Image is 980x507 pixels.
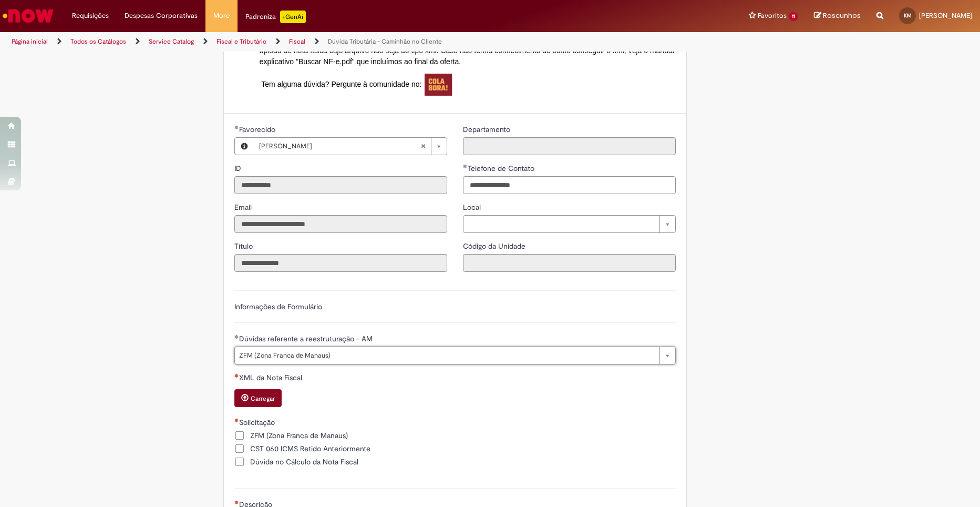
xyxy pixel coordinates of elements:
span: CST 060 ICMS Retido Anteriormente [250,443,370,454]
span: ZFM (Zona Franca de Manaus) [239,347,654,364]
label: Somente leitura - Departamento [463,124,512,135]
span: Necessários - Favorecido [239,125,277,134]
span: Obrigatório Preenchido [234,334,239,339]
a: Dúvida Tributária - Caminhão no Cliente [328,37,442,46]
span: Despesas Corporativas [125,11,198,21]
label: Somente leitura - Email [234,202,254,212]
a: Página inicial [12,37,48,46]
span: 11 [789,12,798,21]
a: [PERSON_NAME]Limpar campo Favorecido [254,138,447,155]
img: ServiceNow [1,5,55,26]
span: Dúvidas referente a reestruturação - AM [239,334,375,343]
span: Somente leitura - Título [234,241,255,251]
span: [PERSON_NAME] [259,138,420,155]
span: XML da Nota Fiscal [239,373,304,382]
a: Rascunhos [814,11,861,21]
a: Service Catalog [149,37,194,46]
button: Favorecido, Visualizar este registro Karen Vargas Martins [235,138,254,155]
input: Telefone de Contato [463,176,676,194]
label: Somente leitura - ID [234,163,243,174]
p: +GenAi [280,11,306,23]
span: Obrigatório Preenchido [463,164,468,168]
a: Fiscal [289,37,305,46]
span: Dúvida no Cálculo da Nota Fiscal [250,457,358,467]
span: Somente leitura - ID [234,164,243,173]
input: Título [234,254,447,272]
span: Obrigatório [234,418,239,422]
div: Padroniza [245,11,306,23]
input: Email [234,215,447,233]
a: Fiscal e Tributário [216,37,266,46]
label: Somente leitura - Título [234,241,255,251]
span: Somente leitura - Código da Unidade [463,241,528,251]
a: Limpar campo Local [463,215,676,233]
input: Código da Unidade [463,254,676,272]
label: Informações de Formulário [234,302,322,311]
span: Solicitação [239,418,277,427]
span: More [213,11,230,21]
span: Somente leitura - Email [234,202,254,212]
input: ID [234,176,447,194]
span: [PERSON_NAME] [919,11,972,20]
abbr: Limpar campo Favorecido [415,138,431,155]
a: Todos os Catálogos [70,37,126,46]
span: Obrigatório Preenchido [234,125,239,129]
button: Carregar anexo de XML da Nota Fiscal Required [234,389,282,407]
span: Tem alguma dúvida? Pergunte à comunidade no: [261,80,421,88]
label: Somente leitura - Código da Unidade [463,241,528,251]
small: Carregar [251,394,275,403]
span: Necessários [234,373,239,378]
span: KM [904,12,912,19]
span: ZFM (Zona Franca de Manaus) [250,430,348,441]
span: Necessários [234,500,239,504]
span: Favoritos [758,11,787,21]
span: Somente leitura - Departamento [463,125,512,134]
span: Requisições [72,11,109,21]
span: Local [463,202,483,212]
span: Rascunhos [823,11,861,21]
input: Departamento [463,137,676,155]
ul: Trilhas de página [8,32,645,52]
span: Telefone de Contato [468,164,537,173]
